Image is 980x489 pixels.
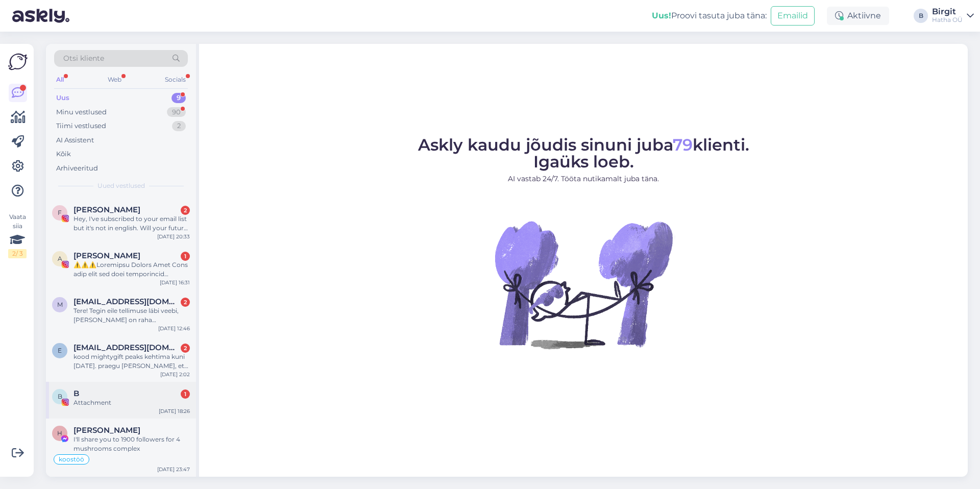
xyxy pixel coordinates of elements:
div: [DATE] 23:47 [157,466,190,473]
div: 90 [167,107,186,117]
div: All [54,73,66,86]
div: Arhiveeritud [56,163,98,174]
div: [DATE] 16:31 [160,279,190,286]
a: BirgitHatha OÜ [932,8,974,24]
span: m [57,301,63,308]
div: Tiimi vestlused [56,121,106,131]
span: koostöö [59,456,84,462]
div: Aktiivne [827,7,889,25]
div: Minu vestlused [56,107,107,117]
div: Attachment [73,398,190,407]
div: [DATE] 2:02 [160,371,190,378]
span: Uued vestlused [97,181,145,190]
div: 2 [172,121,186,131]
div: Tere! Tegin eile tellimuse läbi veebi, [PERSON_NAME] on raha broneeritud staatuses. Kas minu tell... [73,306,190,325]
span: Faiz Shaikh [73,205,140,214]
button: Emailid [771,6,815,26]
span: e [58,347,62,354]
div: [DATE] 20:33 [157,233,190,240]
span: Otsi kliente [63,53,104,64]
div: Socials [163,73,188,86]
div: Hatha OÜ [932,16,963,24]
b: Uus! [652,11,671,20]
div: [DATE] 18:26 [159,407,190,415]
div: 1 [181,389,190,399]
img: Askly Logo [8,52,28,71]
span: elemerike@gmail.com [73,343,180,352]
div: 1 [181,252,190,261]
div: Hey, I've subscribed to your email list but it's not in english. Will your future emails also be ... [73,214,190,233]
img: No Chat active [492,192,675,376]
div: I'll share you to 1900 followers for 4 mushrooms complex [73,435,190,453]
div: ⚠️⚠️⚠️Loremipsu Dolors Amet Cons adip elit sed doei temporincid utlaboreet do'ma aliquaenim admin... [73,260,190,279]
span: Arlene Hansen [73,251,140,260]
div: Proovi tasuta juba täna: [652,10,767,22]
span: margitmik@gmail.com [73,297,180,306]
div: 2 / 3 [8,249,27,258]
div: B [914,9,928,23]
span: B [73,389,79,398]
span: B [58,393,62,400]
div: Uus [56,93,69,103]
span: F [58,209,62,216]
div: Kõik [56,149,71,159]
div: AI Assistent [56,135,94,145]
div: Web [106,73,124,86]
div: 2 [181,298,190,307]
p: AI vastab 24/7. Tööta nutikamalt juba täna. [418,174,749,184]
span: 79 [673,135,693,155]
div: [DATE] 12:46 [158,325,190,332]
div: Vaata siia [8,212,27,258]
div: Birgit [932,8,963,16]
div: 9 [171,93,186,103]
div: 2 [181,206,190,215]
div: kood mightygift peaks kehtima kuni [DATE]. praegu [PERSON_NAME], et expired, aga [DATE] alles algas. [73,352,190,371]
span: Heino Skovgaard [73,426,140,435]
span: H [57,429,62,437]
span: Askly kaudu jõudis sinuni juba klienti. Igaüks loeb. [418,135,749,172]
span: A [58,255,62,262]
div: 2 [181,344,190,353]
